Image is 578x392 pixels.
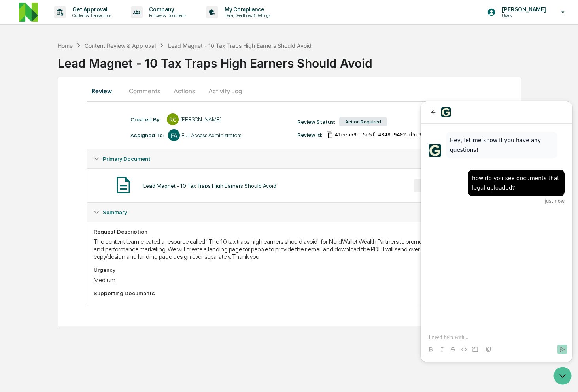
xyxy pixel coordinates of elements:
button: VIEW [414,179,465,192]
div: Summary [87,222,491,306]
div: Lead Magnet - 10 Tax Traps High Earners Should Avoid [58,50,578,70]
button: Activity Log [202,81,248,100]
p: My Compliance [218,6,274,13]
p: Policies & Documents [143,13,190,18]
div: RC [167,113,179,125]
p: Data, Deadlines & Settings [218,13,274,18]
p: Content & Transactions [66,13,115,18]
div: FA [168,129,180,141]
div: Lead Magnet - 10 Tax Traps High Earners Should Avoid [168,42,312,49]
div: Review Status: [297,119,335,125]
img: logo [19,3,38,22]
button: Comments [123,81,166,100]
div: Primary Document [87,149,491,168]
div: Primary Document [87,168,491,202]
img: Document Icon [113,175,133,195]
div: Content Review & Approval [85,42,156,49]
div: The content team created a resource called "The 10 tax traps high earners should avoid" for NerdW... [94,238,485,260]
div: Request Description [94,228,485,235]
div: Supporting Documents [94,290,485,296]
p: Users [496,13,550,18]
div: Full Access Administrators [181,132,241,138]
span: 41eea59e-5e5f-4848-9402-d5c9ae3c02fc [335,132,446,138]
span: Copy Id [326,131,333,138]
button: Review [87,81,123,100]
div: Home [58,42,73,49]
p: Get Approval [66,6,115,13]
span: Summary [103,209,127,215]
div: [PERSON_NAME] [180,116,221,122]
div: Created By: ‎ ‎ [130,116,163,122]
div: Action Required [339,117,387,126]
iframe: Open customer support [553,366,574,387]
div: Lead Magnet - 10 Tax Traps High Earners Should Avoid [143,183,276,189]
div: secondary tabs example [87,81,491,100]
iframe: Customer support window [421,101,572,362]
button: Actions [166,81,202,100]
p: Company [143,6,190,13]
div: Medium [94,276,485,284]
div: Summary [87,203,491,222]
div: Assigned To: [130,132,164,138]
p: [PERSON_NAME] [496,6,550,13]
span: Primary Document [103,156,151,162]
div: Review Id: [297,132,322,138]
div: Urgency [94,267,485,273]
